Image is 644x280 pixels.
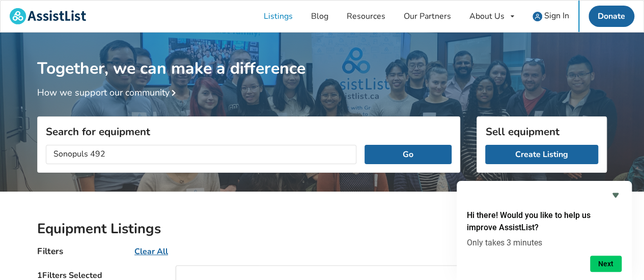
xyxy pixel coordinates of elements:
a: Donate [589,6,634,27]
button: Next question [590,256,622,272]
u: Clear All [134,246,168,257]
a: Create Listing [485,145,598,164]
a: Resources [338,1,395,32]
img: assistlist-logo [10,8,86,24]
h2: Equipment Listings [37,220,607,238]
h2: Hi there! Would you like to help us improve AssistList? [467,209,622,234]
a: Our Partners [395,1,460,32]
h3: Search for equipment [46,125,452,138]
input: I am looking for... [46,145,356,164]
span: Sign In [544,10,569,21]
div: About Us [469,12,505,20]
button: Go [365,145,452,164]
a: user icon Sign In [523,1,578,32]
a: Blog [302,1,338,32]
h4: Filters [37,245,63,257]
a: How we support our community [37,86,180,99]
button: Hide survey [609,189,622,201]
a: Listings [255,1,302,32]
h1: Together, we can make a difference [37,33,607,79]
h3: Sell equipment [485,125,598,138]
div: Hi there! Would you like to help us improve AssistList? [467,189,622,272]
img: user icon [533,12,542,21]
p: Only takes 3 minutes [467,238,622,247]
